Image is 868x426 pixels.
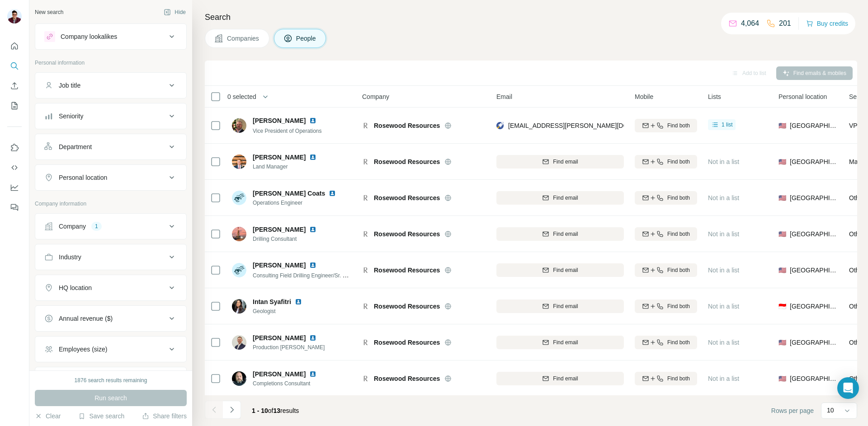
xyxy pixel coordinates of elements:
img: Avatar [232,154,246,169]
img: Avatar [232,371,246,386]
img: LinkedIn logo [309,154,316,161]
p: 201 [779,18,791,29]
span: Other [849,267,865,274]
img: LinkedIn logo [309,262,316,269]
span: Find email [553,266,578,274]
img: Avatar [232,191,246,205]
span: Find both [667,302,690,310]
span: [GEOGRAPHIC_DATA] [790,193,838,202]
span: 0 selected [227,92,256,101]
p: Personal information [35,59,187,67]
button: Find email [496,372,624,385]
span: Rosewood Resources [374,157,440,166]
span: Find both [667,158,690,166]
span: 🇺🇸 [778,193,786,202]
div: Department [59,142,92,151]
div: Open Intercom Messenger [837,377,859,399]
button: Find email [496,227,624,241]
img: Avatar [232,299,246,314]
span: results [252,407,299,414]
span: Other [849,339,865,346]
span: 🇺🇸 [778,338,786,347]
span: Find both [667,194,690,202]
span: [PERSON_NAME] [253,333,306,342]
button: Buy credits [806,17,848,30]
span: Geologist [253,307,313,315]
span: Find both [667,266,690,274]
img: LinkedIn logo [309,334,316,342]
span: Find both [667,338,690,346]
img: Logo of Rosewood Resources [362,267,369,274]
span: Find email [553,302,578,310]
img: LinkedIn logo [295,298,302,305]
span: Drilling Consultant [253,235,327,243]
button: Company lookalikes [35,26,186,47]
button: Quick start [7,38,22,54]
span: Other [849,194,865,201]
button: Job title [35,75,186,96]
span: [GEOGRAPHIC_DATA] [790,302,838,311]
button: Find email [496,155,624,169]
img: Logo of Rosewood Resources [362,375,369,382]
span: Find email [553,194,578,202]
button: Seniority [35,105,186,127]
button: Find email [496,300,624,313]
span: Rosewood Resources [374,374,440,383]
span: Not in a list [708,158,739,165]
div: 1 [91,222,102,230]
img: provider rocketreach logo [496,121,504,130]
span: Not in a list [708,303,739,310]
span: Find both [667,122,690,130]
div: Company lookalikes [61,32,117,41]
span: Other [849,375,865,382]
img: Avatar [232,227,246,241]
img: LinkedIn logo [329,190,336,197]
h4: Search [205,11,857,23]
span: Companies [227,34,260,43]
button: Clear [35,412,61,421]
span: [GEOGRAPHIC_DATA] [790,157,838,166]
span: [PERSON_NAME] [253,261,306,270]
span: Rosewood Resources [374,229,440,239]
span: Find email [553,158,578,166]
div: Personal location [59,173,107,182]
button: Share filters [142,412,187,421]
button: Find both [635,336,697,349]
img: Avatar [232,263,246,277]
span: [PERSON_NAME] [253,153,306,162]
button: Find both [635,155,697,169]
span: Rosewood Resources [374,121,440,130]
div: Employees (size) [59,345,107,354]
img: LinkedIn logo [309,226,316,233]
button: Find both [635,227,697,241]
span: Find email [553,375,578,383]
span: Production [PERSON_NAME] [253,343,327,351]
button: Save search [78,412,124,421]
span: Rosewood Resources [374,338,440,347]
button: Find both [635,263,697,277]
button: Personal location [35,167,186,188]
div: HQ location [59,283,92,292]
button: Find both [635,372,697,385]
span: 1 list [722,121,733,129]
span: [PERSON_NAME] [253,225,306,234]
span: Intan Syafitri [253,297,291,306]
span: 🇺🇸 [778,157,786,166]
span: of [268,407,274,414]
span: 🇺🇸 [778,229,786,239]
button: Find both [635,191,697,205]
span: Not in a list [708,375,739,382]
span: [GEOGRAPHIC_DATA] [790,374,838,383]
span: [PERSON_NAME] [253,370,306,379]
img: Logo of Rosewood Resources [362,303,369,310]
span: 1 - 10 [252,407,268,414]
img: Avatar [232,335,246,350]
div: Industry [59,253,81,262]
button: Employees (size) [35,338,186,360]
span: Other [849,230,865,238]
button: Company1 [35,215,186,237]
span: Find email [553,230,578,238]
span: Find both [667,230,690,238]
span: Mobile [635,92,653,101]
span: [EMAIL_ADDRESS][PERSON_NAME][DOMAIN_NAME] [508,122,667,129]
